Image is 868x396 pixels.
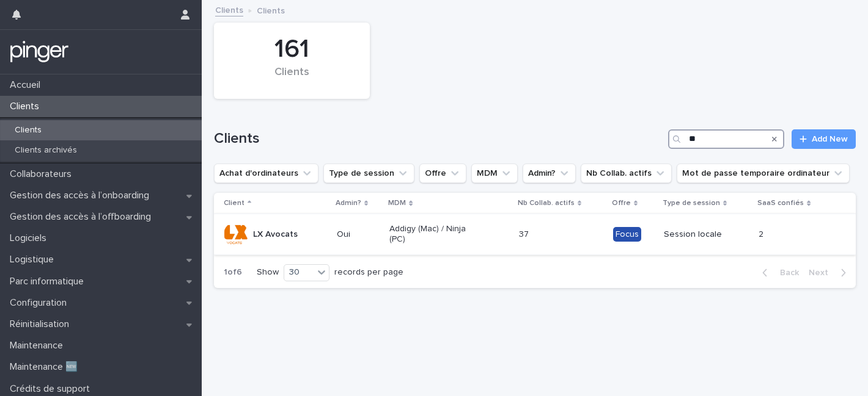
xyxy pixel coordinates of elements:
div: Clients [235,66,349,92]
p: 37 [519,227,531,240]
span: Add New [812,135,848,143]
img: mTgBEunGTSyRkCgitkcU [10,40,69,64]
p: LX Avocats [253,229,298,240]
button: Admin? [523,164,576,183]
p: SaaS confiés [757,196,804,210]
button: Achat d'ordinateurs [214,164,318,183]
p: Client [224,196,245,210]
p: Parc informatique [5,276,94,287]
p: MDM [388,196,406,210]
h1: Clients [214,130,663,148]
p: Addigy (Mac) / Ninja (PC) [389,224,477,245]
p: Maintenance 🆕 [5,361,87,373]
p: Gestion des accès à l’offboarding [5,211,161,223]
tr: LX AvocatsOuiAddigy (Mac) / Ninja (PC)3737 FocusSession locale22 [214,214,856,255]
a: Clients [215,2,243,16]
button: Offre [419,164,466,183]
button: Type de session [323,164,414,183]
p: records per page [334,267,403,278]
p: Admin? [336,196,361,210]
button: Back [752,267,804,278]
p: 1 of 6 [214,257,252,287]
p: Clients archivés [5,145,87,156]
p: Offre [612,196,631,210]
p: Clients [5,125,51,135]
p: Clients [257,3,285,16]
div: 30 [284,266,314,279]
p: Logistique [5,254,64,265]
p: Collaborateurs [5,168,81,180]
p: Clients [5,101,49,112]
div: 161 [235,34,349,65]
p: Accueil [5,79,50,91]
p: Oui [337,229,380,240]
div: Focus [613,227,641,242]
button: Mot de passe temporaire ordinateur [677,164,850,183]
button: Nb Collab. actifs [581,164,672,183]
button: Next [804,267,856,278]
p: Configuration [5,297,76,309]
button: MDM [471,164,518,183]
p: Session locale [664,229,749,240]
span: Back [773,268,799,277]
p: Nb Collab. actifs [518,196,575,210]
a: Add New [792,129,856,149]
span: Next [809,268,836,277]
p: Maintenance [5,340,73,351]
p: Réinitialisation [5,319,79,330]
p: Gestion des accès à l’onboarding [5,190,159,201]
p: Logiciels [5,232,56,244]
p: Crédits de support [5,383,100,395]
p: Type de session [663,196,720,210]
p: Show [257,267,279,278]
p: 2 [759,227,766,240]
input: Search [668,129,784,149]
